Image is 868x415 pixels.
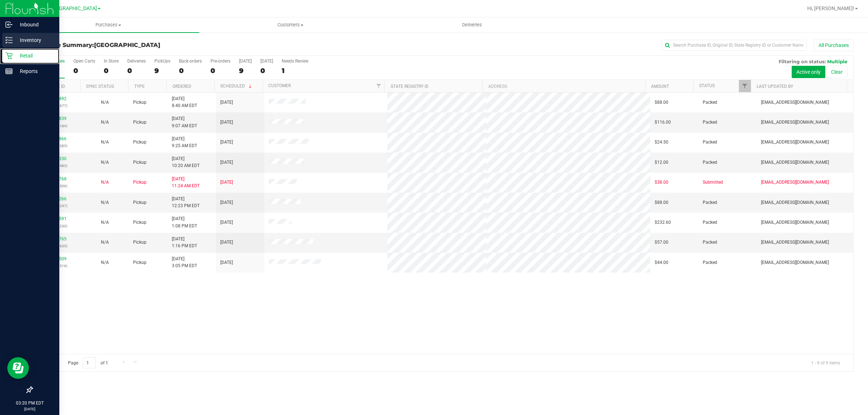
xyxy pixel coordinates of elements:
div: 0 [127,67,146,75]
span: Pickup [133,199,146,206]
button: N/A [101,119,109,126]
div: 0 [260,67,273,75]
button: N/A [101,239,109,246]
a: Scheduled [220,84,253,89]
span: Customers [200,22,381,28]
a: 12022966 [46,136,67,141]
span: Packed [703,99,717,106]
span: Not Applicable [101,180,109,185]
a: Purchases [17,17,199,33]
span: Packed [703,139,717,146]
p: Inventory [13,36,56,44]
span: $88.00 [655,199,668,206]
span: Filtering on status: [779,59,826,64]
input: 1 [83,357,96,368]
p: Inbound [13,20,56,29]
span: [EMAIL_ADDRESS][DOMAIN_NAME] [761,139,829,146]
span: Deliveries [452,22,492,28]
span: Packed [703,199,717,206]
a: 12024266 [46,196,67,201]
button: Clear [826,66,847,78]
div: Back-orders [179,59,202,64]
span: [DATE] [220,219,233,226]
span: [GEOGRAPHIC_DATA] [47,5,97,12]
p: Retail [13,51,56,60]
span: [DATE] 12:23 PM EDT [172,196,200,209]
span: [EMAIL_ADDRESS][DOMAIN_NAME] [761,199,829,206]
a: Filter [373,80,384,92]
span: Pickup [133,259,146,266]
inline-svg: Retail [5,52,13,59]
span: 1 - 9 of 9 items [805,357,846,368]
div: Open Carts [73,59,95,64]
span: [DATE] 1:08 PM EDT [172,215,197,229]
span: Pickup [133,219,146,226]
span: Packed [703,219,717,226]
div: Deliveries [127,59,146,64]
span: $24.50 [655,139,668,146]
span: Packed [703,159,717,166]
th: Address [482,80,645,93]
span: [EMAIL_ADDRESS][DOMAIN_NAME] [761,259,829,266]
inline-svg: Reports [5,68,13,75]
div: 1 [282,67,309,75]
h3: Purchase Summary: [32,42,306,48]
a: 12022839 [46,116,67,121]
button: N/A [101,219,109,226]
span: $116.00 [655,119,671,126]
button: N/A [101,139,109,146]
button: N/A [101,199,109,206]
span: $12.00 [655,159,668,166]
div: Needs Review [282,59,309,64]
div: 0 [73,67,95,75]
a: 12023330 [46,156,67,161]
span: Multiple [827,59,847,64]
span: Page of 1 [62,357,114,368]
span: [EMAIL_ADDRESS][DOMAIN_NAME] [761,119,829,126]
span: Packed [703,259,717,266]
p: Reports [13,67,56,76]
div: 0 [210,67,230,75]
span: [EMAIL_ADDRESS][DOMAIN_NAME] [761,99,829,106]
button: All Purchases [814,39,854,51]
span: [EMAIL_ADDRESS][DOMAIN_NAME] [761,219,829,226]
button: N/A [101,159,109,166]
a: Ordered [173,84,191,89]
a: Status [699,83,715,88]
span: [DATE] [220,139,233,146]
button: Active only [792,66,825,78]
span: Not Applicable [101,160,109,165]
span: [DATE] 1:16 PM EDT [172,236,197,249]
span: [DATE] 10:20 AM EDT [172,155,200,169]
button: N/A [101,99,109,106]
a: Customers [199,17,381,33]
button: N/A [101,179,109,186]
inline-svg: Inventory [5,37,13,44]
span: $232.60 [655,219,671,226]
span: Pickup [133,139,146,146]
span: [DATE] [220,179,233,186]
div: Pre-orders [210,59,230,64]
a: 12024765 [46,236,67,241]
div: [DATE] [260,59,273,64]
div: [DATE] [239,59,252,64]
span: [DATE] 3:05 PM EDT [172,256,197,269]
span: [DATE] [220,99,233,106]
div: 9 [239,67,252,75]
div: 0 [179,67,202,75]
span: Not Applicable [101,260,109,265]
span: $57.00 [655,239,668,246]
span: Hi, [PERSON_NAME]! [807,5,854,11]
span: [EMAIL_ADDRESS][DOMAIN_NAME] [761,179,829,186]
a: 12024591 [46,216,67,221]
span: Pickup [133,239,146,246]
span: [DATE] 11:24 AM EDT [172,176,200,189]
span: Not Applicable [101,140,109,145]
span: [EMAIL_ADDRESS][DOMAIN_NAME] [761,239,829,246]
a: State Registry ID [391,84,429,89]
p: [DATE] [3,406,56,412]
a: Sync Status [86,84,114,89]
a: 12022492 [46,96,67,101]
a: Last Updated By [757,84,793,89]
a: Type [134,84,145,89]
